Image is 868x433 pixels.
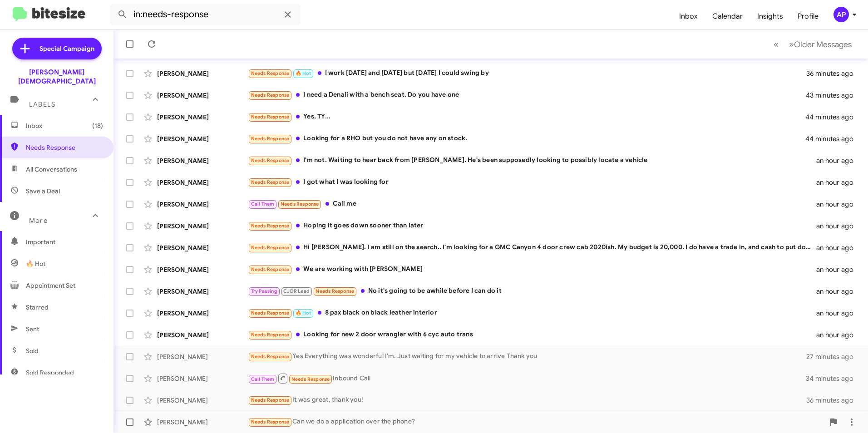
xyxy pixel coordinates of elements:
div: 44 minutes ago [806,134,861,143]
span: Sold Responded [26,368,74,377]
span: Needs Response [251,310,290,316]
span: Older Messages [794,39,852,49]
span: Sold [26,346,39,355]
a: Special Campaign [12,38,102,59]
div: 8 pax black on black leather interior [248,308,816,318]
span: Appointment Set [26,281,75,290]
div: [PERSON_NAME] [157,200,248,209]
span: Special Campaign [39,44,94,53]
div: an hour ago [816,287,861,296]
span: Call Them [251,201,275,207]
span: Needs Response [251,419,290,425]
div: I'm not. Waiting to hear back from [PERSON_NAME]. He's been supposedly looking to possibly locate... [248,155,816,166]
div: Looking for new 2 door wrangler with 6 cyc auto trans [248,330,816,340]
div: 27 minutes ago [806,352,861,361]
div: an hour ago [816,221,861,231]
div: [PERSON_NAME] [157,156,248,165]
span: Needs Response [26,143,103,152]
span: Labels [29,100,55,108]
div: an hour ago [816,265,861,274]
span: » [789,39,794,50]
span: Needs Response [251,179,290,185]
div: We are working with [PERSON_NAME] [248,264,816,275]
span: Needs Response [251,223,290,229]
span: Needs Response [251,266,290,272]
div: [PERSON_NAME] [157,352,248,361]
span: 🔥 Hot [26,259,45,268]
span: Needs Response [251,114,290,120]
div: Hoping it goes down sooner than later [248,221,816,231]
div: 44 minutes ago [806,113,861,122]
div: Hi [PERSON_NAME]. I am still on the search.. I'm looking for a GMC Canyon 4 door crew cab 2020ish... [248,242,816,253]
span: Needs Response [281,201,319,207]
div: [PERSON_NAME] [157,330,248,340]
div: an hour ago [816,156,861,165]
span: Inbox [26,121,103,130]
div: an hour ago [816,200,861,209]
span: « [774,39,779,50]
div: Inbound Call [248,373,806,384]
span: 🔥 Hot [296,70,311,76]
div: [PERSON_NAME] [157,309,248,318]
button: Previous [768,35,784,54]
div: Call me [248,199,816,209]
span: Needs Response [251,70,290,76]
span: Needs Response [251,332,290,338]
div: an hour ago [816,178,861,187]
div: 36 minutes ago [806,396,861,405]
div: an hour ago [816,309,861,318]
div: [PERSON_NAME] [157,265,248,274]
button: Next [784,35,857,54]
input: Search [110,4,301,25]
div: AP [833,7,849,22]
div: [PERSON_NAME] [157,69,248,78]
div: an hour ago [816,330,861,340]
span: Needs Response [251,157,290,163]
div: I work [DATE] and [DATE] but [DATE] I could swing by [248,68,806,79]
span: Important [26,237,103,246]
a: Calendar [705,3,750,30]
div: [PERSON_NAME] [157,374,248,383]
div: Yes Everything was wonderful I'm. Just waiting for my vehicle to arrive Thank you [248,351,806,362]
span: Needs Response [251,136,290,142]
div: [PERSON_NAME] [157,396,248,405]
span: Needs Response [251,245,290,251]
span: Try Pausing [251,288,277,294]
div: 43 minutes ago [806,91,861,100]
div: Yes, TY... [248,112,806,122]
span: (18) [92,121,103,130]
span: CJDR Lead [283,288,310,294]
div: I need a Denali with a bench seat. Do you have one [248,90,806,100]
span: Needs Response [251,92,290,98]
div: It was great, thank you! [248,395,806,405]
div: I got what I was looking for [248,177,816,187]
span: Sent [26,325,39,334]
div: [PERSON_NAME] [157,113,248,122]
span: Needs Response [251,397,290,403]
a: Profile [790,3,826,30]
div: an hour ago [816,243,861,252]
span: All Conversations [26,165,77,174]
span: More [29,216,48,225]
div: [PERSON_NAME] [157,287,248,296]
a: Inbox [672,3,705,30]
div: [PERSON_NAME] [157,243,248,252]
div: 36 minutes ago [806,69,861,78]
span: 🔥 Hot [296,310,311,316]
span: Call Them [251,376,275,382]
div: [PERSON_NAME] [157,91,248,100]
div: [PERSON_NAME] [157,221,248,231]
div: [PERSON_NAME] [157,418,248,427]
nav: Page navigation example [769,35,857,54]
a: Insights [750,3,790,30]
span: Save a Deal [26,187,60,196]
div: [PERSON_NAME] [157,134,248,143]
span: Needs Response [251,354,290,359]
button: AP [826,7,858,22]
div: Can we do a application over the phone? [248,417,824,427]
div: Looking for a RHO but you do not have any on stock. [248,133,806,144]
div: [PERSON_NAME] [157,178,248,187]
